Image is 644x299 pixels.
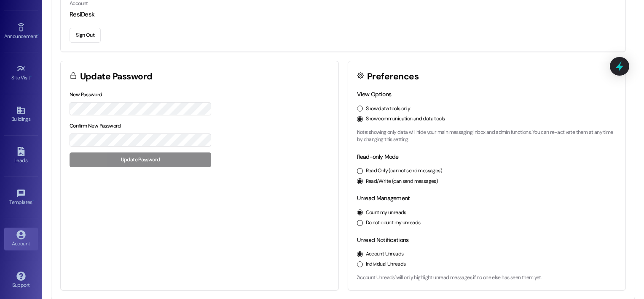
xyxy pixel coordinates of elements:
[366,167,442,175] label: Read Only (cannot send messages)
[357,194,410,202] label: Unread Management
[366,250,404,258] label: Account Unreads
[38,32,39,38] span: •
[4,103,38,126] a: Buildings
[32,198,34,204] span: •
[80,72,153,81] h3: Update Password
[4,144,38,167] a: Leads
[4,62,38,84] a: Site Visit •
[70,10,617,19] div: ResiDesk
[30,73,32,79] span: •
[357,129,617,144] p: Note: showing only data will hide your main messaging inbox and admin functions. You can re-activ...
[4,269,38,292] a: Support
[366,261,406,268] label: Individual Unreads
[357,153,399,160] label: Read-only Mode
[4,228,38,250] a: Account
[366,209,406,217] label: Count my unreads
[366,178,438,185] label: Read/Write (can send messages)
[367,72,419,81] h3: Preferences
[366,115,445,123] label: Show communication and data tools
[366,219,421,227] label: Do not count my unreads
[70,28,101,43] button: Sign Out
[357,274,617,282] p: 'Account Unreads' will only highlight unread messages if no one else has seen them yet.
[70,122,121,129] label: Confirm New Password
[366,105,411,113] label: Show data tools only
[357,236,409,244] label: Unread Notifications
[70,91,102,98] label: New Password
[4,186,38,209] a: Templates •
[357,90,392,98] label: View Options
